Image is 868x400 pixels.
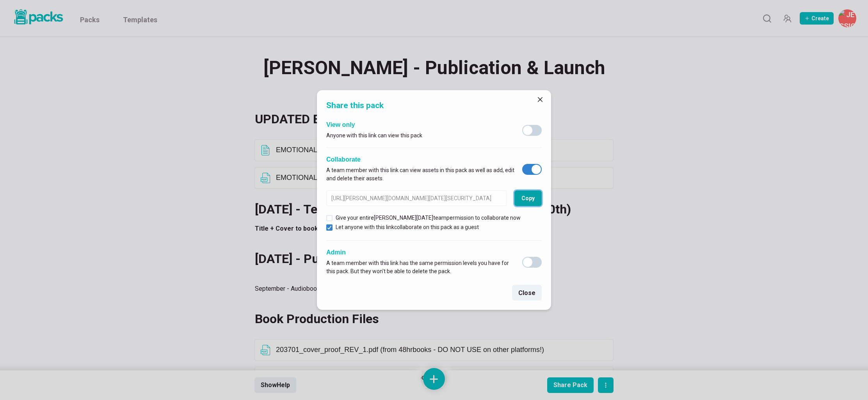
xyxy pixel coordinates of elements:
[326,249,514,256] h2: Admin
[336,214,521,222] p: Give your entire [PERSON_NAME][DATE] team permission to collaborate now
[326,121,422,128] h2: View only
[326,132,422,140] p: Anyone with this link can view this pack
[326,166,514,183] p: A team member with this link can view assets in this pack as well as add, edit and delete their a...
[514,190,542,206] button: Copy
[326,156,514,163] h2: Collaborate
[534,93,546,106] button: Close
[326,259,514,276] p: A team member with this link has the same permission levels you have for this pack. But they won'...
[317,90,551,118] header: Share this pack
[336,223,479,231] p: Let anyone with this link collaborate on this pack as a guest
[512,285,542,300] button: Close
